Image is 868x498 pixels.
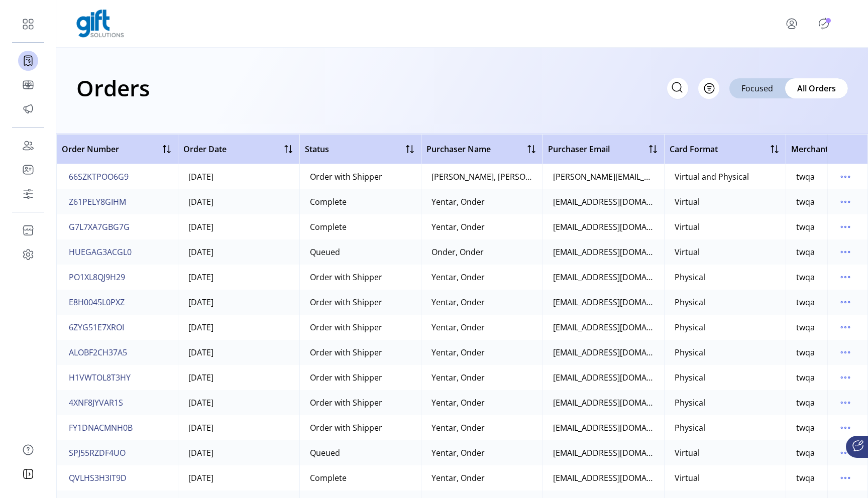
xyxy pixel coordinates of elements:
div: Order with Shipper [310,271,382,283]
td: [DATE] [178,239,299,265]
button: Publisher Panel [816,16,832,32]
div: Yentar, Onder [431,296,485,308]
button: menu [837,269,853,285]
div: [EMAIL_ADDRESS][DOMAIN_NAME] [553,321,654,333]
div: Physical [675,271,705,283]
span: ALOBF2CH37A5 [69,346,127,358]
div: twqa [796,221,815,233]
div: Yentar, Onder [431,397,485,409]
div: twqa [796,296,815,308]
div: Virtual [675,196,700,208]
div: Yentar, Onder [431,422,485,434]
div: [EMAIL_ADDRESS][DOMAIN_NAME] [553,472,654,484]
div: Complete [310,196,347,208]
div: Queued [310,447,340,459]
div: Order with Shipper [310,296,382,308]
td: [DATE] [178,164,299,189]
button: H1VWTOL8T3HY [67,369,133,386]
div: Complete [310,221,347,233]
button: menu [837,445,853,461]
td: [DATE] [178,465,299,490]
div: Physical [675,422,705,434]
button: menu [772,12,816,36]
span: 4XNF8JYVAR1S [69,397,123,409]
button: Filter Button [698,78,719,99]
div: All Orders [785,78,848,98]
div: Yentar, Onder [431,321,485,333]
td: [DATE] [178,189,299,214]
td: [DATE] [178,265,299,290]
div: Yentar, Onder [431,271,485,283]
div: Yentar, Onder [431,472,485,484]
span: 66SZKTPOO6G9 [69,171,129,183]
div: twqa [796,346,815,358]
div: [EMAIL_ADDRESS][DOMAIN_NAME] [553,221,654,233]
button: menu [837,194,853,210]
button: Z61PELY8GIHM [67,194,128,210]
div: Yentar, Onder [431,196,485,208]
div: Order with Shipper [310,397,382,409]
div: Virtual [675,447,700,459]
span: PO1XL8QJ9H29 [69,271,125,283]
button: menu [837,319,853,335]
td: [DATE] [178,440,299,465]
button: menu [837,470,853,486]
div: twqa [796,447,815,459]
span: Z61PELY8GIHM [69,196,126,208]
span: QVLHS3H3IT9D [69,472,127,484]
span: Status [305,143,329,155]
span: E8H0045L0PXZ [69,296,125,308]
td: [DATE] [178,290,299,315]
span: All Orders [797,82,836,94]
div: twqa [796,271,815,283]
span: G7L7XA7GBG7G [69,221,130,233]
span: SPJ55RZDF4UO [69,447,126,459]
td: [DATE] [178,315,299,340]
span: Focused [741,82,773,94]
td: [DATE] [178,415,299,440]
div: twqa [796,246,815,258]
div: Physical [675,397,705,409]
span: Order Number [62,143,119,155]
button: HUEGAG3ACGL0 [67,244,134,260]
div: Focused [729,78,785,98]
button: G7L7XA7GBG7G [67,219,132,235]
div: Order with Shipper [310,171,382,183]
span: HUEGAG3ACGL0 [69,246,132,258]
div: Order with Shipper [310,321,382,333]
span: Merchant [791,143,828,155]
div: [EMAIL_ADDRESS][DOMAIN_NAME] [553,371,654,384]
div: Yentar, Onder [431,346,485,358]
button: QVLHS3H3IT9D [67,470,129,486]
div: [EMAIL_ADDRESS][DOMAIN_NAME] [553,246,654,258]
button: menu [837,369,853,386]
div: Physical [675,371,705,384]
button: menu [837,344,853,360]
div: twqa [796,321,815,333]
div: Physical [675,296,705,308]
div: twqa [796,171,815,183]
div: [EMAIL_ADDRESS][DOMAIN_NAME] [553,296,654,308]
div: twqa [796,472,815,484]
button: FY1DNACMNH0B [67,420,135,436]
button: SPJ55RZDF4UO [67,445,128,461]
td: [DATE] [178,365,299,390]
button: menu [837,395,853,411]
div: Order with Shipper [310,422,382,434]
span: 6ZYG51E7XROI [69,321,124,333]
button: menu [837,219,853,235]
div: twqa [796,196,815,208]
span: Purchaser Name [426,143,491,155]
div: twqa [796,422,815,434]
div: Physical [675,346,705,358]
div: Physical [675,321,705,333]
div: [EMAIL_ADDRESS][DOMAIN_NAME] [553,422,654,434]
div: Yentar, Onder [431,221,485,233]
div: Queued [310,246,340,258]
div: Yentar, Onder [431,371,485,384]
button: 4XNF8JYVAR1S [67,395,125,411]
div: twqa [796,371,815,384]
div: Virtual [675,246,700,258]
button: PO1XL8QJ9H29 [67,269,127,285]
div: Virtual [675,472,700,484]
